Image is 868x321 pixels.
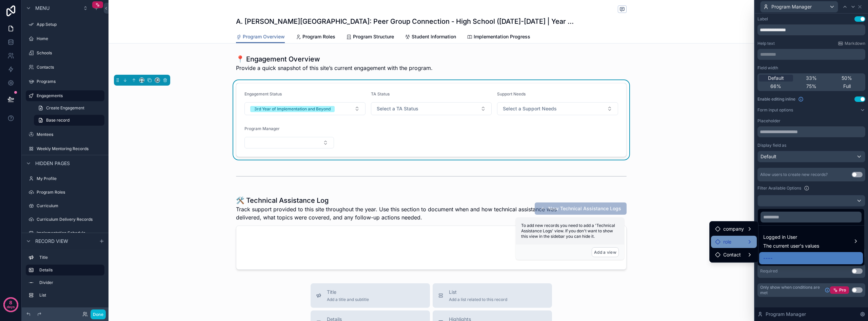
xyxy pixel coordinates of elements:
[521,223,615,239] span: To add new records you need to add a 'Technical Assistance Logs' view. If you don't want to show ...
[26,90,104,101] a: Engagements
[37,203,103,209] label: Curriculum
[723,238,731,246] span: role
[254,106,331,112] div: 3rd Year of Implementation and Beyond
[449,297,507,302] span: Add a list related to this record
[763,243,819,249] span: The current user's values
[236,17,576,26] h1: A. [PERSON_NAME][GEOGRAPHIC_DATA]: Peer Group Connection - High School ([DATE]-[DATE] | Year Long)
[35,5,50,12] span: Menu
[26,173,104,184] a: My Profile
[26,19,104,30] a: App Setup
[243,33,285,40] span: Program Overview
[592,247,619,257] button: Add a view
[405,31,456,44] a: Student Information
[763,254,773,262] span: ----
[34,115,104,126] a: Base record
[503,105,557,112] span: Select a Support Needs
[46,118,70,123] span: Base record
[35,238,68,245] span: Record view
[236,31,285,43] a: Program Overview
[353,33,394,40] span: Program Structure
[37,132,103,137] label: Mentees
[37,65,103,70] label: Contacts
[26,214,104,225] a: Curriculum Delivery Records
[7,302,15,311] p: days
[474,33,530,40] span: Implementation Progress
[39,255,102,260] label: Title
[26,200,104,211] a: Curriculum
[244,126,280,131] span: Program Manager
[412,33,456,40] span: Student Information
[371,91,390,96] span: TA Status
[39,292,102,298] label: List
[37,176,103,181] label: My Profile
[9,299,12,306] p: 8
[497,91,526,96] span: Support Needs
[497,102,618,115] button: Select Button
[37,93,100,99] label: Engagements
[26,76,104,87] a: Programs
[371,102,492,115] button: Select Button
[22,249,108,307] div: scrollable content
[26,129,104,140] a: Mentees
[39,280,102,285] label: Divider
[311,283,430,308] button: TitleAdd a title and subtitle
[46,105,84,111] span: Create Engagement
[37,22,103,27] label: App Setup
[723,225,744,233] span: company
[763,233,819,241] span: Logged in User
[296,31,335,44] a: Program Roles
[327,289,369,296] span: Title
[37,146,103,151] label: Weekly Mentoring Records
[34,103,104,113] a: Create Engagement
[37,50,103,56] label: Schools
[244,137,334,148] button: Select Button
[37,190,103,195] label: Program Roles
[26,62,104,73] a: Contacts
[449,289,507,296] span: List
[244,91,282,96] span: Engagement Status
[723,251,741,259] span: Contact
[91,309,106,319] button: Done
[377,105,418,112] span: Select a TA Status
[302,33,335,40] span: Program Roles
[26,228,104,238] a: Implementation Schedule
[26,48,104,58] a: Schools
[37,79,103,84] label: Programs
[467,31,530,44] a: Implementation Progress
[37,217,103,222] label: Curriculum Delivery Records
[39,267,99,273] label: Details
[37,230,103,236] label: Implementation Schedule
[26,33,104,44] a: Home
[35,160,70,167] span: Hidden pages
[26,187,104,198] a: Program Roles
[244,102,366,115] button: Select Button
[433,283,552,308] button: ListAdd a list related to this record
[346,31,394,44] a: Program Structure
[26,143,104,154] a: Weekly Mentoring Records
[327,297,369,302] span: Add a title and subtitle
[37,36,103,41] label: Home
